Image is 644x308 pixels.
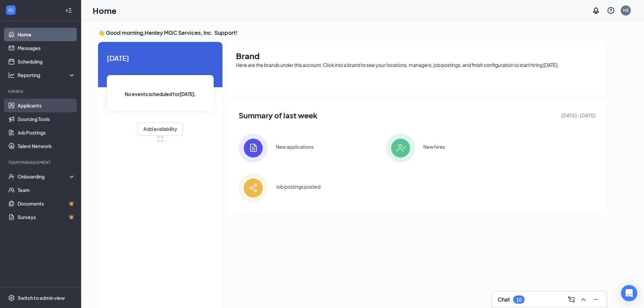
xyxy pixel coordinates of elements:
[18,28,75,41] a: Home
[239,173,268,203] img: icon
[18,41,75,55] a: Messages
[8,294,15,301] svg: Settings
[157,136,164,142] div: loading meetings...
[138,122,183,136] button: Add availability
[18,139,75,153] a: Talent Network
[623,7,629,13] div: HS
[125,90,196,98] span: No events scheduled for [DATE] .
[93,5,117,16] h1: Home
[236,50,598,62] h1: Brand
[18,72,76,78] div: Reporting
[386,134,415,163] img: icon
[18,55,75,68] a: Scheduling
[239,134,268,163] img: icon
[18,112,75,126] a: Sourcing Tools
[592,295,600,304] svg: Minimize
[107,53,214,63] span: [DATE]
[18,99,75,112] a: Applicants
[498,296,510,303] h3: Chat
[423,143,445,150] div: New hires
[18,294,65,301] div: Switch to admin view
[18,197,75,210] a: DocumentsCrown
[276,183,320,190] div: Job postings posted
[18,210,75,224] a: SurveysCrown
[592,6,600,15] svg: Notifications
[579,295,588,304] svg: ChevronUp
[18,183,75,197] a: Team
[239,110,317,121] span: Summary of last week
[8,173,15,180] svg: UserCheck
[18,173,70,180] div: Onboarding
[276,143,314,150] div: New applications
[621,285,637,301] div: Open Intercom Messenger
[8,72,15,78] svg: Analysis
[516,297,522,303] div: 10
[561,112,596,119] span: [DATE] - [DATE]
[566,294,577,305] button: ComposeMessage
[578,294,589,305] button: ChevronUp
[607,6,615,15] svg: QuestionInfo
[590,294,601,305] button: Minimize
[567,295,575,304] svg: ComposeMessage
[7,7,14,14] svg: WorkstreamLogo
[236,62,598,68] div: Here are the brands under this account. Click into a brand to see your locations, managers, job p...
[65,7,72,14] svg: Collapse
[18,126,75,139] a: Job Postings
[98,29,606,37] h3: 👋 Good morning, Henley MGC Services, Inc. Support !
[8,160,74,165] div: Team Management
[8,89,74,94] div: Hiring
